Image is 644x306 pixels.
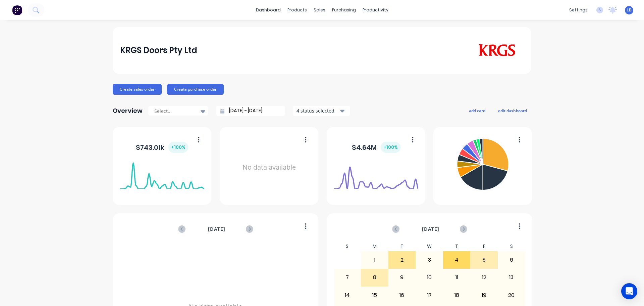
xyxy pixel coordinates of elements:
[253,5,284,15] a: dashboard
[12,5,22,15] img: Factory
[361,269,388,286] div: 8
[443,287,470,304] div: 18
[284,5,310,15] div: products
[334,242,361,251] div: S
[334,287,361,304] div: 14
[168,142,188,153] div: + 100 %
[416,269,443,286] div: 10
[389,269,416,286] div: 9
[498,242,525,251] div: S
[627,7,632,13] span: LB
[443,242,471,251] div: T
[120,44,197,57] div: KRGS Doors Pty Ltd
[566,5,591,15] div: settings
[416,287,443,304] div: 17
[498,252,525,268] div: 6
[389,287,416,304] div: 16
[498,269,525,286] div: 13
[227,136,311,199] div: No data available
[167,84,224,95] button: Create purchase order
[361,252,388,268] div: 1
[422,225,439,233] span: [DATE]
[443,269,470,286] div: 11
[471,269,497,286] div: 12
[381,142,400,153] div: + 100 %
[136,142,188,153] div: $ 743.01k
[443,252,470,268] div: 4
[208,225,225,233] span: [DATE]
[494,106,531,115] button: edit dashboard
[416,242,443,251] div: W
[113,104,143,118] div: Overview
[361,242,388,251] div: M
[293,106,350,116] button: 4 status selected
[310,5,329,15] div: sales
[416,252,443,268] div: 3
[470,242,498,251] div: F
[361,287,388,304] div: 15
[621,283,637,299] div: Open Intercom Messenger
[389,252,416,268] div: 2
[498,287,525,304] div: 20
[329,5,359,15] div: purchasing
[359,5,392,15] div: productivity
[465,106,490,115] button: add card
[113,84,162,95] button: Create sales order
[334,269,361,286] div: 7
[352,142,400,153] div: $ 4.64M
[471,252,497,268] div: 5
[297,107,339,114] div: 4 status selected
[388,242,416,251] div: T
[471,287,497,304] div: 19
[477,44,517,57] img: KRGS Doors Pty Ltd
